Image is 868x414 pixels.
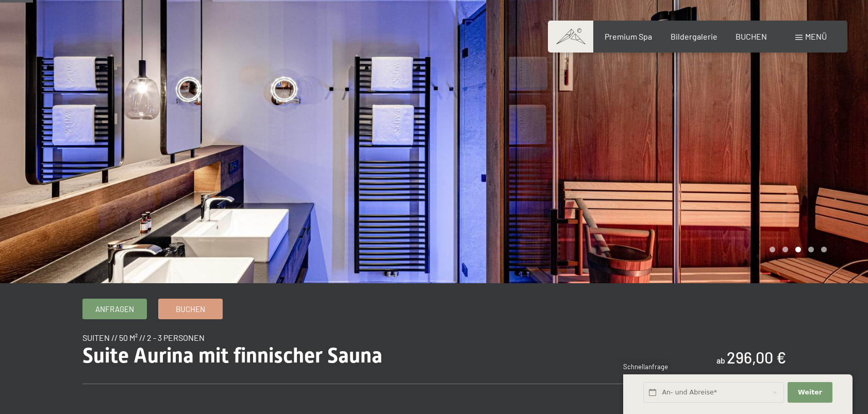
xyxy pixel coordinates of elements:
[159,299,222,319] a: Buchen
[798,388,822,397] span: Weiter
[805,31,827,41] span: Menü
[605,31,652,41] a: Premium Spa
[176,304,205,315] span: Buchen
[623,363,668,371] span: Schnellanfrage
[82,343,382,368] span: Suite Aurina mit finnischer Sauna
[716,355,725,365] span: ab
[671,31,717,41] a: Bildergalerie
[736,31,767,41] a: BUCHEN
[727,348,786,367] b: 296,00 €
[95,304,134,315] span: Anfragen
[82,333,205,342] span: Suiten // 50 m² // 2 - 3 Personen
[788,382,832,403] button: Weiter
[83,299,146,319] a: Anfragen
